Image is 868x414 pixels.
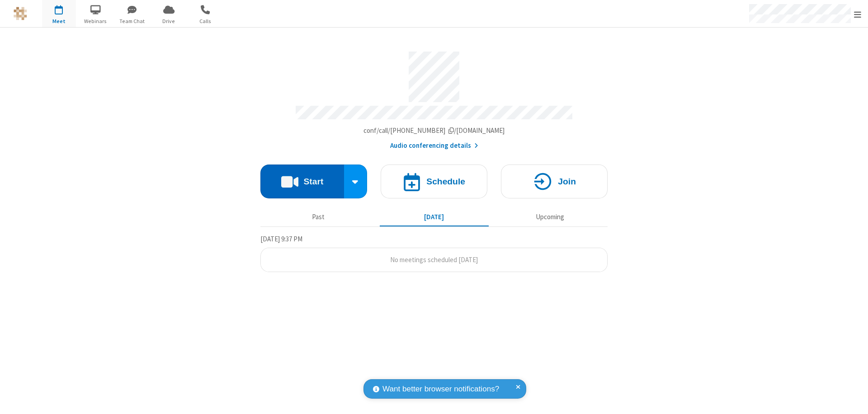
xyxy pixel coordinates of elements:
[380,208,489,226] button: [DATE]
[303,177,323,186] h4: Start
[426,177,465,186] h4: Schedule
[260,45,608,151] section: Account details
[390,255,478,264] span: No meetings scheduled [DATE]
[363,126,505,136] button: Copy my meeting room linkCopy my meeting room link
[260,165,344,198] button: Start
[42,17,76,25] span: Meet
[382,383,499,395] span: Want better browser notifications?
[495,208,604,226] button: Upcoming
[344,165,368,198] div: Start conference options
[381,165,487,198] button: Schedule
[363,126,505,135] span: Copy my meeting room link
[189,17,222,25] span: Calls
[260,234,608,273] section: Today's Meetings
[152,17,186,25] span: Drive
[260,235,302,243] span: [DATE] 9:37 PM
[79,17,113,25] span: Webinars
[390,141,478,151] button: Audio conferencing details
[264,208,373,226] button: Past
[14,7,27,20] img: QA Selenium DO NOT DELETE OR CHANGE
[501,165,608,198] button: Join
[558,177,576,186] h4: Join
[115,17,149,25] span: Team Chat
